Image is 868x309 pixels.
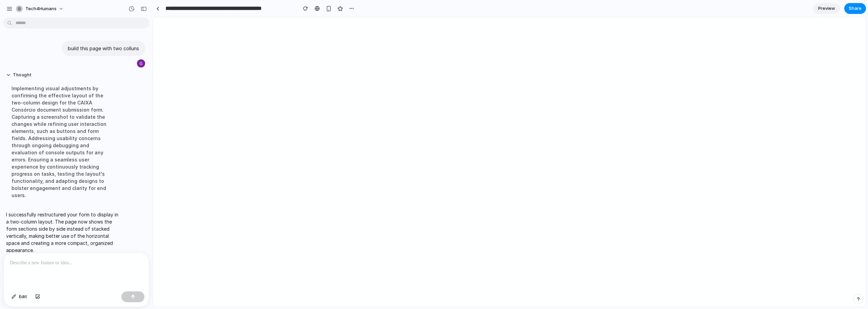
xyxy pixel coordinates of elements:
[818,5,835,12] span: Preview
[6,81,119,203] div: Implementing visual adjustments by confirming the effective layout of the two-column design for t...
[68,45,139,52] p: build this page with two colluns
[813,3,840,14] a: Preview
[844,3,866,14] button: Share
[6,211,119,254] p: I successfully restructured your form to display in a two-column layout. The page now shows the f...
[19,293,27,300] span: Edit
[8,291,31,302] button: Edit
[25,5,57,12] span: Tech4Humans
[13,3,67,14] button: Tech4Humans
[849,5,862,12] span: Share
